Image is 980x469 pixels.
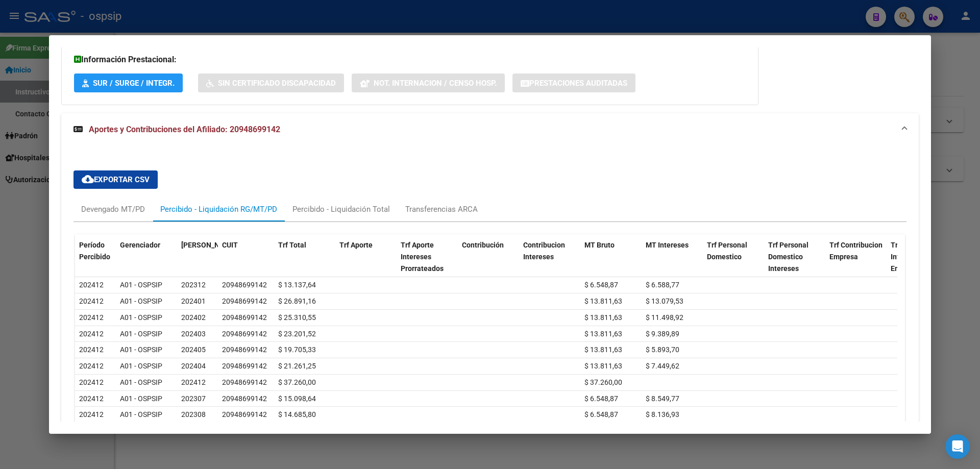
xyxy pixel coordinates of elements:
[79,330,104,338] span: 202412
[120,378,162,386] span: A01 - OSPSIP
[646,281,679,289] span: $ 6.588,77
[829,241,883,261] span: Trf Contribucion Empresa
[181,378,206,386] span: 202412
[278,297,316,305] span: $ 26.891,16
[646,410,679,418] span: $ 8.136,93
[120,394,162,403] span: A01 - OSPSIP
[278,394,316,403] span: $ 15.098,64
[512,73,635,92] button: Prestaciones Auditadas
[405,204,478,215] div: Transferencias ARCA
[79,362,104,370] span: 202412
[278,378,316,386] span: $ 37.260,00
[646,241,689,249] span: MT Intereses
[120,345,162,354] span: A01 - OSPSIP
[646,330,679,338] span: $ 9.389,89
[79,378,104,386] span: 202412
[584,410,618,418] span: $ 6.548,87
[274,234,335,279] datatable-header-cell: Trf Total
[646,313,683,322] span: $ 11.498,92
[945,434,970,459] div: Open Intercom Messenger
[584,297,622,305] span: $ 13.811,63
[646,345,679,354] span: $ 5.893,70
[181,394,206,403] span: 202307
[181,313,206,322] span: 202402
[81,204,145,215] div: Devengado MT/PD
[181,281,206,289] span: 202312
[519,234,580,279] datatable-header-cell: Contribucion Intereses
[75,234,116,279] datatable-header-cell: Período Percibido
[584,345,622,354] span: $ 13.811,63
[374,79,497,88] span: Not. Internacion / Censo Hosp.
[120,241,160,249] span: Gerenciador
[116,234,177,279] datatable-header-cell: Gerenciador
[584,362,622,370] span: $ 13.811,63
[74,54,746,66] h3: Información Prestacional:
[120,362,162,370] span: A01 - OSPSIP
[73,170,158,189] button: Exportar CSV
[584,394,618,403] span: $ 6.548,87
[278,281,316,289] span: $ 13.137,64
[120,330,162,338] span: A01 - OSPSIP
[278,241,306,249] span: Trf Total
[160,204,277,215] div: Percibido - Liquidación RG/MT/PD
[222,241,238,249] span: CUIT
[335,234,397,279] datatable-header-cell: Trf Aporte
[580,234,642,279] datatable-header-cell: MT Bruto
[181,297,206,305] span: 202401
[278,410,316,418] span: $ 14.685,80
[584,313,622,322] span: $ 13.811,63
[120,297,162,305] span: A01 - OSPSIP
[79,394,104,403] span: 202412
[891,241,944,273] span: Trf Contribucion Intereses Empresa
[89,125,280,134] span: Aportes y Contribuciones del Afiliado: 20948699142
[177,234,218,279] datatable-header-cell: Período Devengado
[61,113,919,146] mat-expansion-panel-header: Aportes y Contribuciones del Afiliado: 20948699142
[222,312,267,324] div: 20948699142
[74,73,183,92] button: SUR / SURGE / INTEGR.
[646,394,679,403] span: $ 8.549,77
[79,281,104,289] span: 202412
[218,79,336,88] span: Sin Certificado Discapacidad
[222,360,267,372] div: 20948699142
[222,328,267,340] div: 20948699142
[278,330,316,338] span: $ 23.201,52
[79,410,104,418] span: 202412
[181,241,236,249] span: [PERSON_NAME]
[703,234,764,279] datatable-header-cell: Trf Personal Domestico
[181,345,206,354] span: 202405
[764,234,825,279] datatable-header-cell: Trf Personal Domestico Intereses
[584,378,622,386] span: $ 37.260,00
[222,409,267,421] div: 20948699142
[646,297,683,305] span: $ 13.079,53
[887,234,948,279] datatable-header-cell: Trf Contribucion Intereses Empresa
[768,241,808,273] span: Trf Personal Domestico Intereses
[278,362,316,370] span: $ 21.261,25
[646,362,679,370] span: $ 7.449,62
[523,241,565,261] span: Contribucion Intereses
[292,204,390,215] div: Percibido - Liquidación Total
[181,330,206,338] span: 202403
[529,79,627,88] span: Prestaciones Auditadas
[462,241,504,249] span: Contribución
[79,297,104,305] span: 202412
[458,234,519,279] datatable-header-cell: Contribución
[352,73,505,92] button: Not. Internacion / Censo Hosp.
[79,313,104,322] span: 202412
[222,393,267,405] div: 20948699142
[825,234,887,279] datatable-header-cell: Trf Contribucion Empresa
[397,234,458,279] datatable-header-cell: Trf Aporte Intereses Prorrateados
[181,410,206,418] span: 202308
[222,295,267,307] div: 20948699142
[584,241,615,249] span: MT Bruto
[584,330,622,338] span: $ 13.811,63
[79,241,110,261] span: Período Percibido
[82,173,94,185] mat-icon: cloud_download
[120,313,162,322] span: A01 - OSPSIP
[278,313,316,322] span: $ 25.310,55
[218,234,274,279] datatable-header-cell: CUIT
[222,377,267,388] div: 20948699142
[584,281,618,289] span: $ 6.548,87
[82,175,150,184] span: Exportar CSV
[120,281,162,289] span: A01 - OSPSIP
[79,345,104,354] span: 202412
